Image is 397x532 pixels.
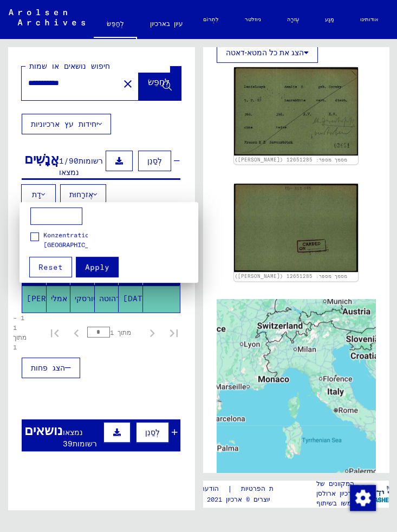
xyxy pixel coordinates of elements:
[350,485,376,511] img: שינוי הסכמה
[76,257,119,277] button: Apply
[29,257,72,277] button: Reset
[38,262,63,272] span: Reset
[85,262,109,272] span: Apply
[43,230,115,259] span: Konzentrationslager [GEOGRAPHIC_DATA] (1)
